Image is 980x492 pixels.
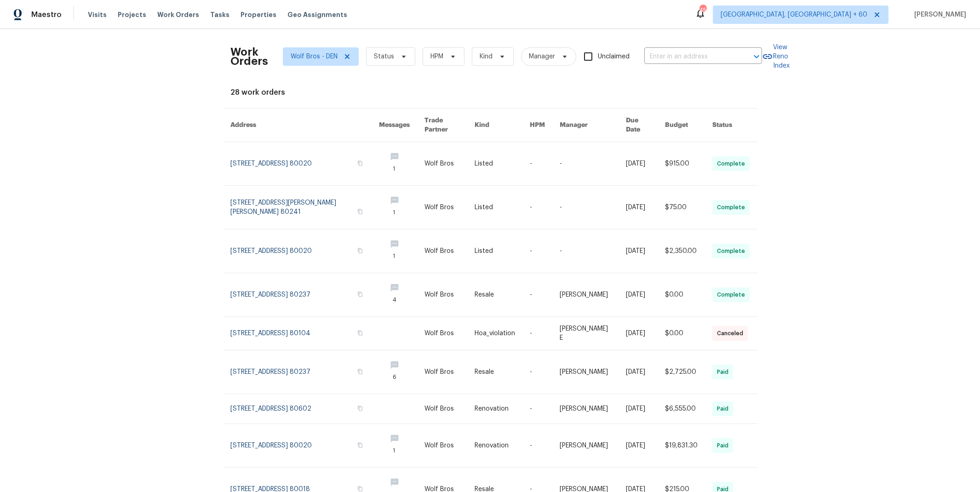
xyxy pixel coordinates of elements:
[372,109,417,142] th: Messages
[522,350,552,394] td: -
[417,229,467,273] td: Wolf Bros
[356,441,364,449] button: Copy Address
[522,317,552,350] td: -
[598,52,630,62] span: Unclaimed
[374,52,394,61] span: Status
[644,50,736,64] input: Enter in an address
[467,317,522,350] td: Hoa_violation
[230,88,750,97] div: 28 work orders
[287,10,347,19] span: Geo Assignments
[480,52,493,61] span: Kind
[417,350,467,394] td: Wolf Bros
[467,350,522,394] td: Resale
[210,11,229,18] span: Tasks
[721,10,867,19] span: [GEOGRAPHIC_DATA], [GEOGRAPHIC_DATA] + 60
[619,109,658,142] th: Due Date
[522,394,552,424] td: -
[230,47,268,66] h2: Work Orders
[118,10,146,19] span: Projects
[356,404,364,412] button: Copy Address
[552,273,619,317] td: [PERSON_NAME]
[467,273,522,317] td: Resale
[467,186,522,229] td: Listed
[417,273,467,317] td: Wolf Bros
[750,50,763,63] button: Open
[417,394,467,424] td: Wolf Bros
[417,142,467,186] td: Wolf Bros
[552,186,619,229] td: -
[430,52,443,61] span: HPM
[157,10,199,19] span: Work Orders
[522,229,552,273] td: -
[356,329,364,337] button: Copy Address
[658,109,705,142] th: Budget
[467,394,522,424] td: Renovation
[552,424,619,468] td: [PERSON_NAME]
[417,109,467,142] th: Trade Partner
[88,10,107,19] span: Visits
[291,52,338,61] span: Wolf Bros - DEN
[417,317,467,350] td: Wolf Bros
[467,109,522,142] th: Kind
[356,290,364,298] button: Copy Address
[699,6,706,15] div: 456
[417,186,467,229] td: Wolf Bros
[911,10,966,19] span: [PERSON_NAME]
[552,109,619,142] th: Manager
[552,317,619,350] td: [PERSON_NAME] E
[467,424,522,468] td: Renovation
[356,159,364,167] button: Copy Address
[552,229,619,273] td: -
[223,109,372,142] th: Address
[552,142,619,186] td: -
[552,350,619,394] td: [PERSON_NAME]
[467,142,522,186] td: Listed
[522,424,552,468] td: -
[467,229,522,273] td: Listed
[356,246,364,255] button: Copy Address
[356,207,364,216] button: Copy Address
[356,367,364,376] button: Copy Address
[522,142,552,186] td: -
[417,424,467,468] td: Wolf Bros
[241,10,276,19] span: Properties
[552,394,619,424] td: [PERSON_NAME]
[762,43,790,70] a: View Reno Index
[522,273,552,317] td: -
[529,52,555,61] span: Manager
[31,10,62,19] span: Maestro
[705,109,757,142] th: Status
[522,109,552,142] th: HPM
[522,186,552,229] td: -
